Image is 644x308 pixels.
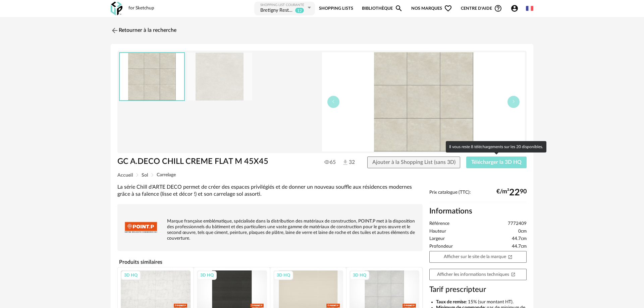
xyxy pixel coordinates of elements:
a: Shopping Lists [319,1,353,16]
h2: Informations [429,206,527,216]
span: 44.7cm [512,236,527,242]
span: 32 [342,159,355,166]
a: Retourner à la recherche [111,23,176,38]
img: svg+xml;base64,PHN2ZyB3aWR0aD0iMjQiIGhlaWdodD0iMjQiIHZpZXdCb3g9IjAgMCAyNCAyNCIgZmlsbD0ibm9uZSIgeG... [111,26,119,35]
span: Open In New icon [511,272,516,276]
div: 3D HQ [121,271,141,280]
span: Ajouter à la Shopping List (sans 3D) [372,160,455,165]
span: Profondeur [429,244,453,250]
img: AST3310433-M.jpg [187,53,252,101]
a: BibliothèqueMagnify icon [362,1,403,16]
img: OXP [111,2,122,15]
img: thumbnail.png [322,52,525,151]
span: Account Circle icon [511,4,519,12]
span: Help Circle Outline icon [494,4,502,12]
button: Télécharger la 3D HQ [466,157,527,169]
h1: GC A.DECO CHILL CREME FLAT M 45X45 [117,157,284,167]
span: Largeur [429,236,445,242]
p: Marque française emblématique, spécialisée dans la distribution des matériaux de construction, PO... [121,219,419,241]
a: Afficher les informations techniquesOpen In New icon [429,269,527,281]
span: 44.7cm [512,244,527,250]
span: Carrelage [157,173,176,177]
li: : 15% (sur montant HT). [436,299,527,305]
sup: 12 [295,7,304,13]
img: brand logo [121,207,161,248]
div: Il vous reste 8 téléchargements sur les 20 disponibles. [446,141,546,152]
span: 22 [509,190,520,195]
span: Heart Outline icon [444,4,452,12]
h4: Produits similaires [117,257,423,267]
span: Référence [429,221,449,227]
img: fr [526,5,533,12]
span: Afficher les informations techniques [437,272,516,277]
span: Open In New icon [508,254,513,259]
div: €/m² 90 [496,190,527,195]
span: 7772409 [508,221,527,227]
div: Breadcrumb [117,173,527,178]
div: Bretigny Restaurant [260,7,293,14]
a: Afficher sur le site de la marqueOpen In New icon [429,251,527,263]
img: thumbnail.png [120,53,184,100]
div: Shopping List courante [260,3,306,7]
div: 3D HQ [274,271,293,280]
div: La série Chill d'ARTE DECO permet de créer des espaces privilégiés et de donner un nouveau souffl... [117,184,423,198]
span: 0cm [518,229,527,235]
span: 65 [324,159,336,166]
span: Account Circle icon [511,4,522,12]
div: 3D HQ [350,271,369,280]
span: Centre d'aideHelp Circle Outline icon [461,4,502,12]
span: Hauteur [429,229,446,235]
div: 3D HQ [197,271,217,280]
div: Prix catalogue (TTC): [429,190,527,202]
h3: Tarif prescripteur [429,285,527,295]
img: Téléchargements [342,159,349,166]
span: Télécharger la 3D HQ [471,160,522,165]
button: Ajouter à la Shopping List (sans 3D) [367,157,461,169]
div: for Sketchup [128,5,154,11]
span: Accueil [117,173,133,178]
span: Magnify icon [395,4,403,12]
span: Nos marques [411,1,452,16]
b: Taux de remise [436,300,466,304]
span: Sol [142,173,148,178]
